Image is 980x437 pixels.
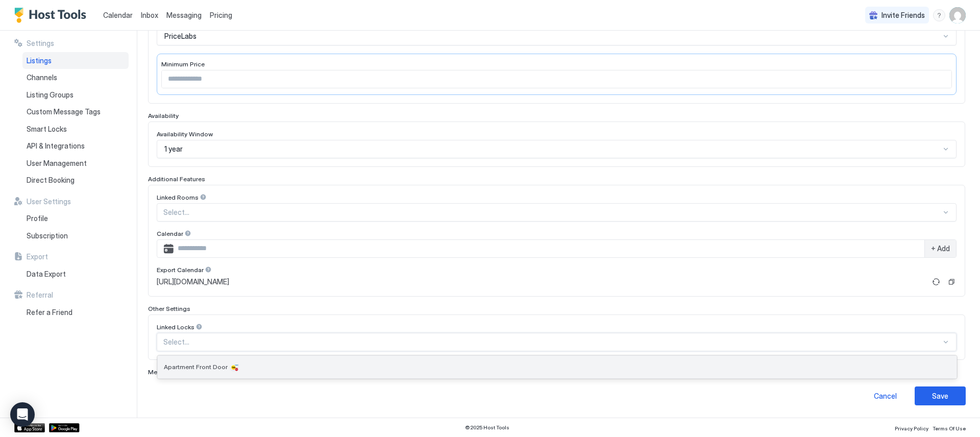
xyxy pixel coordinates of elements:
span: Availability [148,112,179,119]
button: Refresh [930,276,942,288]
span: Messaging [166,11,202,19]
div: Cancel [874,391,897,401]
span: 1 year [164,144,183,154]
span: Custom Message Tags [27,107,101,116]
a: Profile [22,210,129,227]
span: Direct Booking [27,176,75,185]
span: Inbox [141,11,158,19]
span: Calendar [103,11,133,19]
span: User Management [27,159,87,168]
span: Settings [27,39,54,48]
a: Direct Booking [22,172,129,189]
a: User Management [22,155,129,172]
span: Export Calendar [157,266,204,274]
a: Privacy Policy [895,422,928,433]
a: [URL][DOMAIN_NAME] [157,277,926,286]
span: Apartment Front Door [164,363,228,371]
a: Smart Locks [22,120,129,138]
span: PriceLabs [164,32,197,41]
a: Terms Of Use [933,422,966,433]
input: Input Field [174,240,924,257]
button: Save [915,386,966,405]
span: Listing Groups [27,90,73,100]
a: Custom Message Tags [22,103,129,120]
span: Calendar [157,230,183,237]
span: [URL][DOMAIN_NAME] [157,277,229,286]
div: Save [932,391,948,401]
a: Listing Groups [22,86,129,104]
span: Listings [27,56,52,65]
a: Host Tools Logo [14,8,91,23]
a: Calendar [103,10,133,20]
button: Copy [946,277,957,287]
span: Referral [27,290,53,300]
a: API & Integrations [22,137,129,155]
span: Privacy Policy [895,425,928,431]
span: Linked Rooms [157,193,199,201]
a: App Store [14,423,45,432]
span: Additional Features [148,175,205,183]
div: menu [933,9,945,21]
span: Smart Locks [27,125,67,134]
span: Availability Window [157,130,213,138]
span: Profile [27,214,48,223]
button: Cancel [860,386,911,405]
span: Linked Locks [157,323,194,331]
span: Invite Friends [881,11,925,20]
span: Refer a Friend [27,308,72,317]
div: User profile [949,7,966,23]
span: Channels [27,73,57,82]
a: Subscription [22,227,129,245]
input: Input Field [162,70,951,88]
a: Channels [22,69,129,86]
span: Terms Of Use [933,425,966,431]
span: © 2025 Host Tools [465,424,509,431]
span: API & Integrations [27,141,85,151]
span: Messaging Only [148,368,196,376]
span: Subscription [27,231,68,240]
a: Data Export [22,265,129,283]
a: Listings [22,52,129,69]
a: Google Play Store [49,423,80,432]
span: Data Export [27,270,66,279]
span: Minimum Price [161,60,205,68]
span: Export [27,252,48,261]
a: Refer a Friend [22,304,129,321]
span: Pricing [210,11,232,20]
span: User Settings [27,197,71,206]
a: Inbox [141,10,158,20]
div: Open Intercom Messenger [10,402,35,427]
a: Messaging [166,10,202,20]
span: Other Settings [148,305,190,312]
span: + Add [931,244,950,253]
